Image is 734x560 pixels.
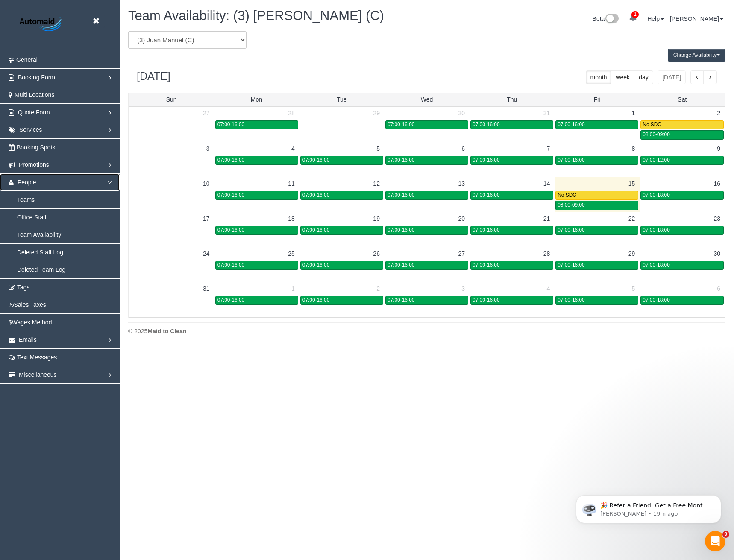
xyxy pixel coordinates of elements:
div: © 2025 [128,327,725,335]
a: 28 [539,247,555,260]
a: 14 [539,177,555,190]
a: 9 [713,142,725,155]
a: 8 [628,142,640,155]
a: 30 [454,107,469,120]
span: 07:00-16:00 [473,192,499,198]
a: 22 [624,212,640,225]
span: Team Availability: (3) [PERSON_NAME] (C) [128,8,384,23]
span: 07:00-16:00 [302,157,329,163]
a: 2 [713,107,725,120]
span: 07:00-16:00 [217,262,244,268]
button: day [634,70,653,84]
a: 1 [628,107,640,120]
span: Miscellaneous [19,371,57,378]
a: 3 [457,282,469,295]
a: 20 [454,212,469,225]
a: 27 [454,247,469,260]
span: General [16,56,38,63]
button: Change Availability [668,49,725,62]
span: Sales Taxes [14,301,46,308]
a: 6 [713,282,725,295]
span: Multi Locations [15,91,54,98]
a: [PERSON_NAME] [670,15,723,22]
span: 07:00-18:00 [643,192,669,198]
a: 26 [369,247,384,260]
span: 07:00-16:00 [558,122,584,128]
a: 16 [709,177,725,190]
span: Thu [507,96,517,103]
a: 23 [709,212,725,225]
span: 07:00-16:00 [558,297,584,303]
a: 19 [369,212,384,225]
span: Mon [251,96,262,103]
span: Services [19,126,42,133]
span: Booking Spots [17,144,55,151]
a: 4 [287,142,299,155]
span: Tue [337,96,347,103]
a: 17 [199,212,214,225]
span: Promotions [19,161,49,168]
span: Tags [17,284,30,291]
iframe: Intercom live chat [705,531,725,551]
span: 07:00-16:00 [473,157,499,163]
img: New interface [605,14,619,25]
span: 07:00-12:00 [643,157,669,163]
span: 07:00-16:00 [217,297,244,303]
button: month [586,70,612,84]
a: 30 [709,247,725,260]
button: week [611,70,634,84]
a: 1 [287,282,299,295]
span: Quote Form [18,109,50,116]
a: 13 [454,177,469,190]
a: 29 [624,247,640,260]
a: 29 [369,107,384,120]
span: People [18,179,36,186]
strong: Maid to Clean [147,328,186,335]
a: 28 [284,107,299,120]
span: 07:00-16:00 [473,262,499,268]
a: 3 [202,142,214,155]
a: 15 [624,177,640,190]
a: 2 [372,282,384,295]
span: 07:00-16:00 [217,122,244,128]
span: Wages Method [12,319,52,326]
span: Emails [19,336,37,343]
a: 5 [628,282,640,295]
span: Text Messages [17,354,57,361]
span: 07:00-16:00 [473,122,499,128]
button: [DATE] [658,70,686,84]
span: Wed [421,96,433,103]
span: 07:00-16:00 [388,297,414,303]
span: Sat [678,96,687,103]
span: 1 [631,11,639,18]
img: Automaid Logo [15,15,68,34]
a: 18 [284,212,299,225]
a: 25 [284,247,299,260]
a: Help [647,15,664,22]
span: 07:00-16:00 [302,262,329,268]
span: Sun [166,96,177,103]
a: 21 [539,212,555,225]
span: 07:00-16:00 [388,192,414,198]
span: Booking Form [18,74,55,81]
a: 27 [199,107,214,120]
a: 12 [369,177,384,190]
a: 4 [542,282,554,295]
a: 31 [199,282,214,295]
a: 5 [372,142,384,155]
a: 7 [542,142,554,155]
span: 07:00-16:00 [473,297,499,303]
span: 07:00-16:00 [217,157,244,163]
span: 07:00-16:00 [558,227,584,233]
iframe: Intercom notifications message [563,477,734,537]
a: 6 [457,142,469,155]
span: 07:00-16:00 [558,157,584,163]
a: 31 [539,107,555,120]
a: 10 [199,177,214,190]
span: 07:00-16:00 [302,297,329,303]
span: 07:00-16:00 [388,157,414,163]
